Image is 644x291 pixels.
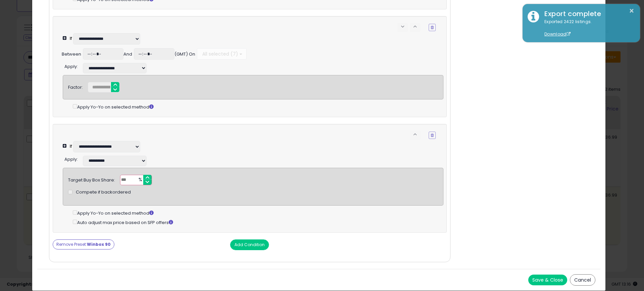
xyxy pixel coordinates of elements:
span: Apply [64,156,77,162]
span: keyboard_arrow_up [412,131,418,138]
button: Add Condition [230,239,269,250]
i: Remove Condition [431,25,434,29]
div: Between [62,51,81,58]
div: Apply Yo-Yo on selected method [73,103,443,111]
span: keyboard_arrow_up [412,23,418,30]
button: Save & Close [528,275,567,285]
button: Remove Preset: [53,239,114,249]
div: (GMT) On [174,51,195,58]
span: Apply [64,63,77,70]
button: Cancel [570,274,595,286]
div: : [64,61,78,70]
span: % [135,175,145,185]
div: : [64,154,78,163]
div: Exported 2422 listings. [539,19,635,38]
button: × [629,7,634,15]
span: Compete if backordered [76,189,131,196]
span: All selected (7) [201,51,238,57]
span: keyboard_arrow_down [399,23,406,30]
div: Apply Yo-Yo on selected method [73,209,443,217]
i: Remove Condition [431,133,434,137]
div: Target Buy Box Share: [68,175,115,184]
a: Download [544,31,571,37]
div: Factor: [68,82,83,91]
div: And [123,51,132,58]
strong: Winbox 90 [87,241,111,247]
div: Auto adjust max price based on SFP offers [73,218,443,226]
div: Export complete [539,9,635,19]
